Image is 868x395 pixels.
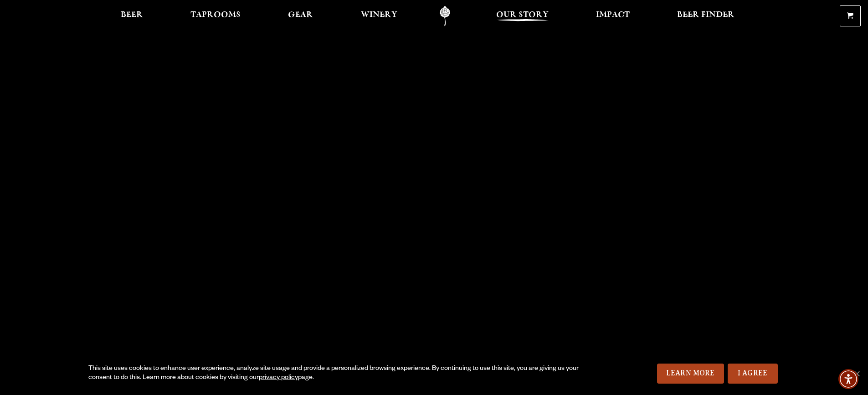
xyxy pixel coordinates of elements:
a: Odell Home [428,6,462,26]
a: I Agree [728,364,778,384]
span: Taprooms [190,11,241,19]
a: privacy policy [259,374,298,382]
a: Impact [590,6,636,26]
a: Beer Finder [671,6,740,26]
span: Beer Finder [677,11,734,19]
span: Gear [288,11,313,19]
a: Gear [282,6,319,26]
span: Our Story [496,11,549,19]
a: Our Story [490,6,555,26]
span: Impact [596,11,630,19]
span: Winery [361,11,397,19]
a: Winery [355,6,403,26]
span: Beer [121,11,143,19]
a: Learn More [657,364,724,384]
div: Accessibility Menu [838,369,858,389]
a: Beer [115,6,149,26]
a: Taprooms [185,6,247,26]
div: This site uses cookies to enhance user experience, analyze site usage and provide a personalized ... [88,364,582,383]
